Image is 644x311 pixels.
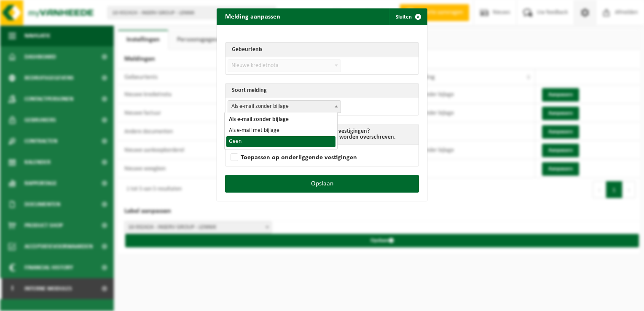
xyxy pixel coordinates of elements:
span: Nieuwe kredietnota [228,59,341,72]
th: Gebeurtenis [225,43,419,57]
button: Sluiten [389,8,427,25]
li: Als e-mail zonder bijlage [226,114,335,125]
li: Geen [226,136,335,147]
span: Als e-mail zonder bijlage [228,101,341,113]
span: Nieuwe kredietnota [228,60,341,72]
li: Als e-mail met bijlage [226,125,335,136]
h2: Melding aanpassen [217,8,289,24]
button: Opslaan [225,175,419,193]
span: Als e-mail zonder bijlage [228,100,341,113]
th: Soort melding [225,83,419,98]
label: Toepassen op onderliggende vestigingen [229,151,357,164]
